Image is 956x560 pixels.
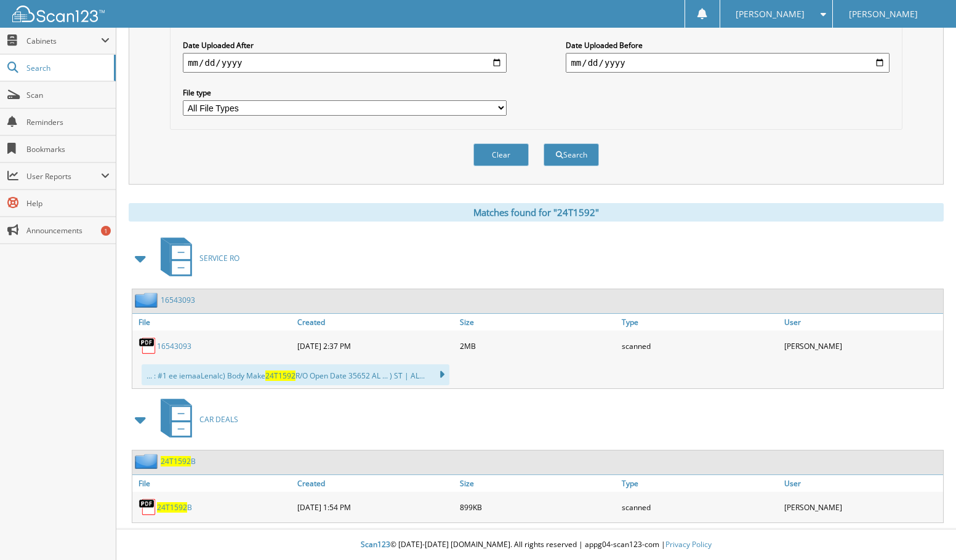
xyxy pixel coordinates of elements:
span: Bookmarks [26,144,110,154]
a: 24T1592B [161,456,196,466]
a: SERVICE RO [153,234,239,282]
div: [DATE] 2:37 PM [294,334,456,358]
a: Size [457,314,619,330]
span: [PERSON_NAME] [736,10,805,18]
label: Date Uploaded After [183,40,506,50]
img: scan123-logo-white.svg [12,6,105,22]
button: Clear [473,143,529,166]
img: PDF.png [139,498,157,516]
a: File [132,314,294,330]
a: Type [619,314,781,330]
div: [PERSON_NAME] [781,334,943,358]
span: Scan123 [361,539,390,550]
span: Reminders [26,117,110,127]
div: scanned [619,495,781,519]
label: Date Uploaded Before [566,40,889,50]
span: Help [26,198,110,209]
img: PDF.png [139,337,157,355]
a: 16543093 [157,341,191,351]
a: File [132,475,294,492]
div: © [DATE]-[DATE] [DOMAIN_NAME]. All rights reserved | appg04-scan123-com | [116,530,956,560]
span: CAR DEALS [199,414,238,425]
span: 24T1592 [265,370,295,381]
div: 2MB [457,334,619,358]
span: Cabinets [26,36,101,46]
a: 24T1592B [157,502,192,513]
a: User [781,475,943,492]
a: Size [457,475,619,492]
span: [PERSON_NAME] [849,10,918,18]
div: 1 [101,226,111,236]
img: folder2.png [135,292,161,308]
a: Type [619,475,781,492]
span: User Reports [26,171,101,182]
div: scanned [619,334,781,358]
a: Privacy Policy [665,539,712,550]
span: Search [26,63,108,73]
div: ... : #1 ee iemaaLenalc) Body Make R/O Open Date 35652 AL ... ) ST | AL... [142,364,449,385]
div: [PERSON_NAME] [781,495,943,519]
a: Created [294,314,456,330]
label: File type [183,87,506,98]
a: CAR DEALS [153,395,238,444]
span: 24T1592 [157,502,187,513]
input: end [566,53,889,73]
span: Announcements [26,225,110,236]
button: Search [544,143,599,166]
img: folder2.png [135,454,161,469]
div: [DATE] 1:54 PM [294,495,456,519]
input: start [183,53,506,73]
a: User [781,314,943,330]
a: 16543093 [161,295,195,305]
div: 899KB [457,495,619,519]
span: Scan [26,90,110,100]
span: SERVICE RO [199,253,239,263]
span: 24T1592 [161,456,191,466]
a: Created [294,475,456,492]
div: Matches found for "24T1592" [129,203,944,222]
